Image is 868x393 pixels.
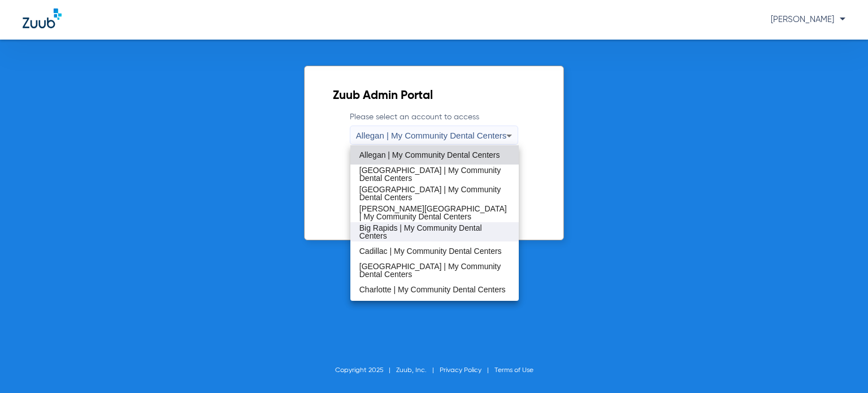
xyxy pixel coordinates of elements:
[359,247,502,255] span: Cadillac | My Community Dental Centers
[359,224,510,240] span: Big Rapids | My Community Dental Centers
[359,262,510,278] span: [GEOGRAPHIC_DATA] | My Community Dental Centers
[359,166,510,182] span: [GEOGRAPHIC_DATA] | My Community Dental Centers
[359,205,510,221] span: [PERSON_NAME][GEOGRAPHIC_DATA] | My Community Dental Centers
[359,185,510,201] span: [GEOGRAPHIC_DATA] | My Community Dental Centers
[811,339,868,393] iframe: Chat Widget
[359,286,506,293] span: Charlotte | My Community Dental Centers
[359,151,500,159] span: Allegan | My Community Dental Centers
